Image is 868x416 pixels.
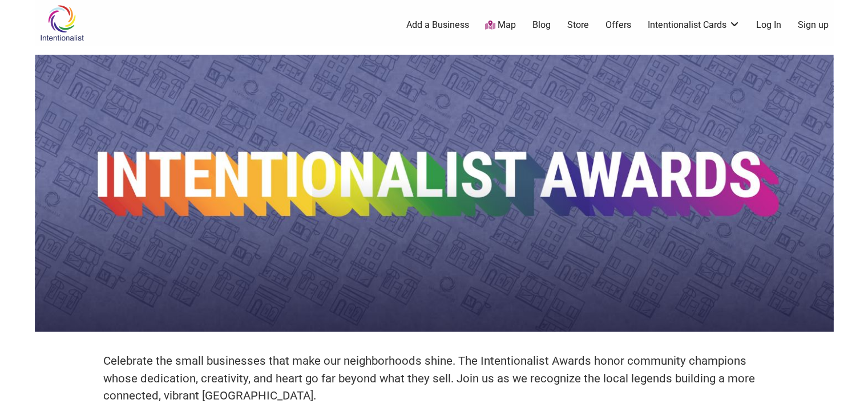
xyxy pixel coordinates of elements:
a: Blog [532,19,551,31]
a: Intentionalist Cards [648,19,740,31]
a: Store [567,19,589,31]
a: Sign up [798,19,829,31]
a: Log In [756,19,781,31]
p: Celebrate the small businesses that make our neighborhoods shine. The Intentionalist Awards honor... [103,352,765,405]
a: Add a Business [406,19,469,31]
a: Offers [605,19,631,31]
a: Map [485,19,516,32]
img: Intentionalist [35,5,89,42]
